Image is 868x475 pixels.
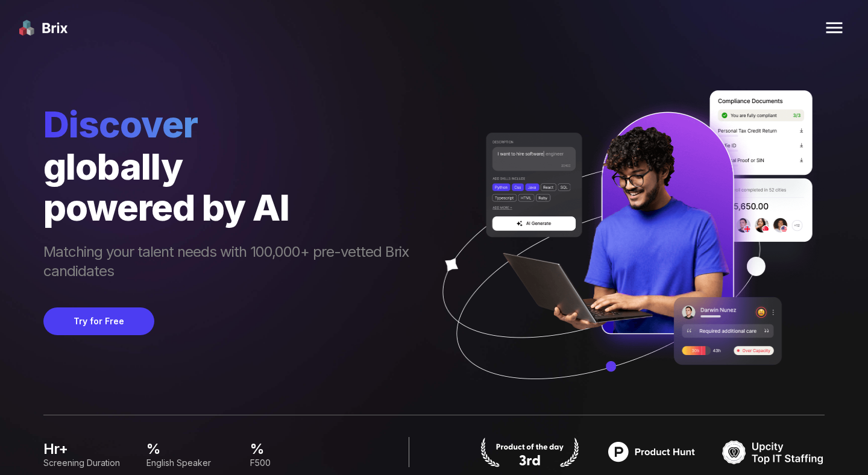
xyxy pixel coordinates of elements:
[250,439,339,459] span: %
[43,187,421,228] div: powered by AI
[43,439,132,459] span: hr+
[43,307,154,335] button: Try for Free
[600,437,703,467] img: product hunt badge
[146,439,235,459] span: %
[43,242,421,283] span: Matching your talent needs with 100,000+ pre-vetted Brix candidates
[421,90,825,415] img: ai generate
[146,456,235,470] div: English Speaker
[43,102,421,146] span: Discover
[250,456,339,470] div: F500
[479,437,581,467] img: product hunt badge
[43,456,132,470] div: Screening duration
[722,437,825,467] img: TOP IT STAFFING
[43,146,421,187] div: globally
